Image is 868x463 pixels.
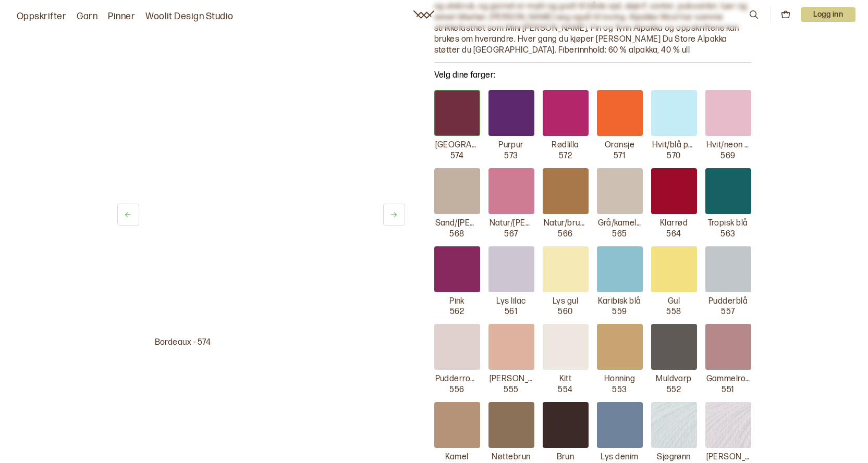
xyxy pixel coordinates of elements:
[708,296,748,307] p: Pudderblå
[559,374,572,385] p: Kitt
[604,374,635,385] p: Honning
[612,229,627,240] p: 565
[435,218,479,229] p: Sand/[PERSON_NAME] print
[449,296,464,307] p: Pink
[544,218,588,229] p: Natur/brun/rød/safran print
[667,385,681,396] p: 552
[490,374,533,385] p: [PERSON_NAME]
[413,10,434,19] a: Woolit
[706,374,750,385] p: Gammelrosa
[614,151,626,162] p: 571
[552,140,579,151] p: Rødlilla
[612,385,627,396] p: 553
[656,374,692,385] p: Muldvarp
[492,452,530,463] p: Nøttebrun
[553,296,578,307] p: Lys gul
[708,218,748,229] p: Tropisk blå
[666,307,681,318] p: 558
[496,296,525,307] p: Lys lilac
[450,151,463,162] p: 574
[668,296,680,307] p: Gul
[558,229,572,240] p: 566
[651,402,697,448] img: Sjøgrønn
[657,452,691,463] p: Sjøgrønn
[652,140,696,151] p: Hvit/blå print
[721,307,735,318] p: 557
[504,229,518,240] p: 567
[720,151,735,162] p: 569
[77,9,97,24] a: Garn
[666,229,681,240] p: 564
[801,7,855,22] button: User dropdown
[660,218,688,229] p: Klarrød
[612,307,627,318] p: 559
[601,452,638,463] p: Lys denim
[706,452,750,463] p: [PERSON_NAME] syrin
[504,151,518,162] p: 573
[558,385,572,396] p: 554
[490,218,533,229] p: Natur/[PERSON_NAME] print
[558,307,572,318] p: 560
[155,108,368,321] img: Bilde av garn
[722,385,734,396] p: 551
[108,9,135,24] a: Pinner
[17,9,66,24] a: Oppskrifter
[605,140,634,151] p: Oransje
[598,296,641,307] p: Karibisk blå
[155,337,368,348] p: Bordeaux - 574
[559,151,572,162] p: 572
[445,452,468,463] p: Kamel
[449,229,464,240] p: 568
[450,307,464,318] p: 562
[705,402,751,448] img: Mørk syrin
[667,151,680,162] p: 570
[449,385,464,396] p: 556
[504,385,518,396] p: 555
[801,7,855,22] p: Logg inn
[435,140,479,151] p: [GEOGRAPHIC_DATA]
[434,69,751,82] p: Velg dine farger:
[145,9,234,24] a: Woolit Design Studio
[557,452,574,463] p: Brun
[498,140,524,151] p: Purpur
[598,218,642,229] p: Grå/kamel print
[435,374,479,385] p: Pudderrosa
[720,229,735,240] p: 563
[505,307,518,318] p: 561
[706,140,750,151] p: Hvit/neon print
